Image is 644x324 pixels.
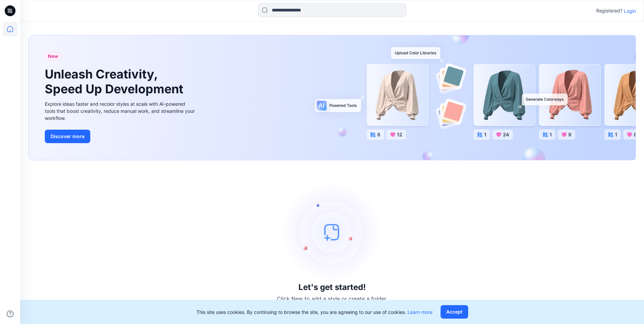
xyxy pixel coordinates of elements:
p: Registered? [596,7,622,15]
img: empty-state-image.svg [282,182,383,283]
button: Accept [441,305,468,319]
div: Explore ideas faster and recolor styles at scale with AI-powered tools that boost creativity, red... [45,100,196,122]
p: This site uses cookies. By continuing to browse the site, you are agreeing to our use of cookies. [196,309,432,316]
span: New [48,52,58,60]
a: Discover more [45,130,196,143]
p: Click New to add a style or create a folder. [277,295,387,303]
h3: Let's get started! [298,283,366,292]
p: Login [624,7,636,14]
a: Learn more [408,309,432,315]
button: Discover more [45,130,90,143]
h1: Unleash Creativity, Speed Up Development [45,67,186,96]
